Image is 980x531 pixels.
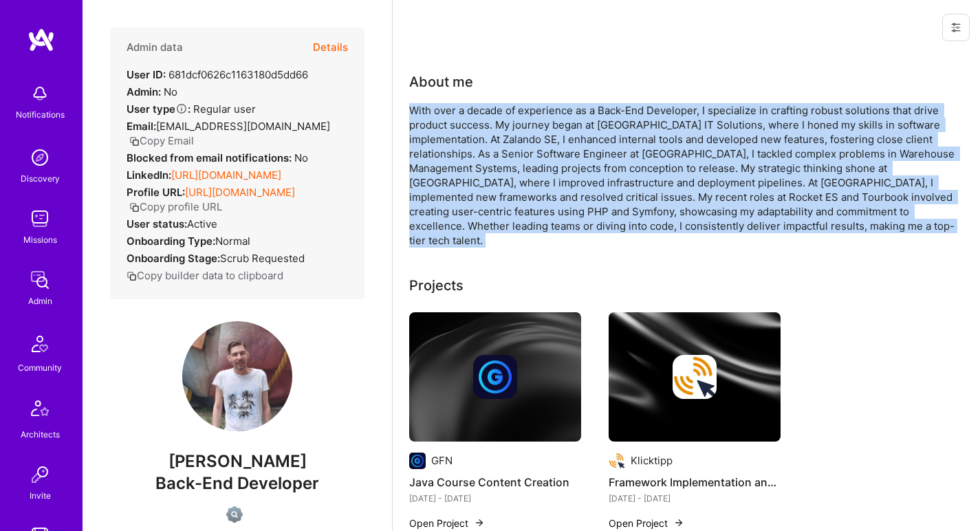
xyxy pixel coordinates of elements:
div: Community [18,360,62,375]
img: admin teamwork [26,266,54,294]
img: arrow-right [673,517,684,528]
div: Invite [30,488,51,503]
img: Architects [23,394,56,427]
div: No [127,85,177,99]
strong: Onboarding Stage: [127,252,220,265]
i: icon Copy [127,271,137,281]
span: Back-End Developer [155,473,319,493]
div: Discovery [21,171,60,186]
a: [URL][DOMAIN_NAME] [171,169,281,182]
button: Details [313,28,348,67]
strong: Blocked from email notifications: [127,151,294,164]
div: Admin [28,294,52,308]
img: Company logo [409,453,426,469]
button: Copy builder data to clipboard [127,268,283,283]
h4: Java Course Content Creation [409,473,581,491]
img: Not Scrubbed [226,506,243,523]
span: [PERSON_NAME] [110,451,364,472]
strong: Email: [127,120,156,133]
span: normal [215,235,250,248]
img: logo [28,28,55,52]
div: About me [409,72,473,92]
img: arrow-right [474,517,485,528]
strong: User status: [127,217,187,230]
div: [DATE] - [DATE] [609,491,781,506]
img: cover [409,312,581,442]
button: Copy profile URL [129,199,222,214]
div: Projects [409,275,464,296]
div: Regular user [127,102,256,116]
h4: Framework Implementation and Email Expertise [609,473,781,491]
div: 681dcf0626c1163180d5dd66 [127,67,308,82]
img: cover [609,312,781,442]
i: Help [175,102,188,115]
img: bell [26,80,54,107]
i: icon Copy [129,202,140,213]
div: GFN [431,453,453,468]
span: [EMAIL_ADDRESS][DOMAIN_NAME] [156,120,330,133]
span: Active [187,217,217,230]
div: Klicktipp [631,453,673,468]
img: Invite [26,461,54,488]
div: Architects [21,427,60,442]
strong: User type : [127,102,190,116]
strong: Admin: [127,85,161,98]
strong: User ID: [127,68,166,81]
img: Company logo [609,453,625,469]
strong: LinkedIn: [127,169,171,182]
div: Missions [23,232,57,247]
img: teamwork [26,205,54,232]
button: Open Project [409,516,485,530]
div: With over a decade of experience as a Back-End Developer, I specialize in crafting robust solutio... [409,103,959,248]
strong: Profile URL: [127,186,185,199]
span: Scrub Requested [220,252,305,265]
h4: Admin data [127,41,183,54]
img: Company logo [673,355,717,399]
img: Community [23,327,56,360]
img: discovery [26,144,54,171]
div: [DATE] - [DATE] [409,491,581,506]
div: Notifications [16,107,65,122]
img: User Avatar [182,321,292,431]
img: Company logo [473,355,517,399]
i: icon Copy [129,136,140,147]
div: No [127,151,308,165]
strong: Onboarding Type: [127,235,215,248]
a: [URL][DOMAIN_NAME] [185,186,295,199]
button: Open Project [609,516,684,530]
button: Copy Email [129,133,194,148]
